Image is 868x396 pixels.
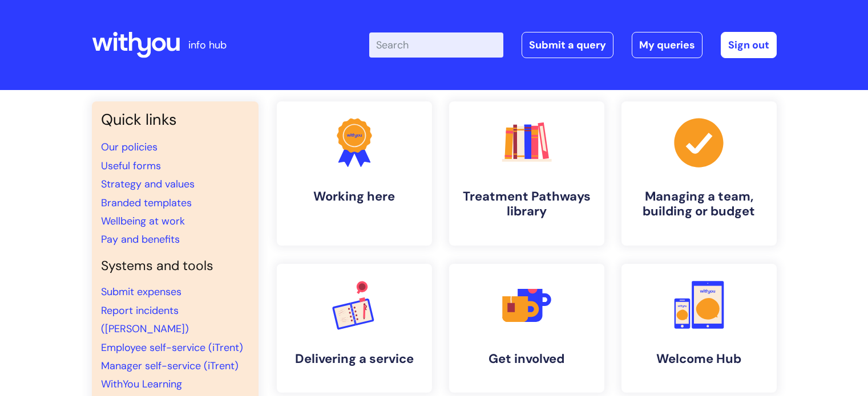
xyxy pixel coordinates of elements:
p: info hub [188,36,227,54]
h4: Delivering a service [286,352,423,366]
a: Employee self-service (iTrent) [101,341,243,354]
a: Our policies [101,140,158,154]
h4: Treatment Pathways library [458,189,595,219]
a: Wellbeing at work [101,214,185,228]
div: | - [369,32,777,58]
a: Submit a query [522,32,613,58]
h4: Welcome Hub [631,352,768,366]
a: Strategy and values [101,177,195,191]
a: My queries [632,32,703,58]
a: Get involved [449,264,604,393]
a: Sign out [721,32,777,58]
h4: Systems and tools [101,258,249,274]
a: Managing a team, building or budget [621,101,777,246]
h4: Managing a team, building or budget [631,189,768,219]
a: Working here [277,101,432,246]
a: Manager self-service (iTrent) [101,359,239,373]
a: Treatment Pathways library [449,101,604,246]
a: WithYou Learning [101,377,182,391]
h4: Working here [286,189,423,204]
a: Pay and benefits [101,232,180,246]
a: Delivering a service [277,264,432,393]
h4: Get involved [458,352,595,366]
a: Welcome Hub [621,264,777,393]
a: Submit expenses [101,285,181,299]
a: Useful forms [101,159,161,173]
input: Search [369,32,503,58]
a: Branded templates [101,196,192,210]
a: Report incidents ([PERSON_NAME]) [101,304,189,336]
h3: Quick links [101,111,249,129]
